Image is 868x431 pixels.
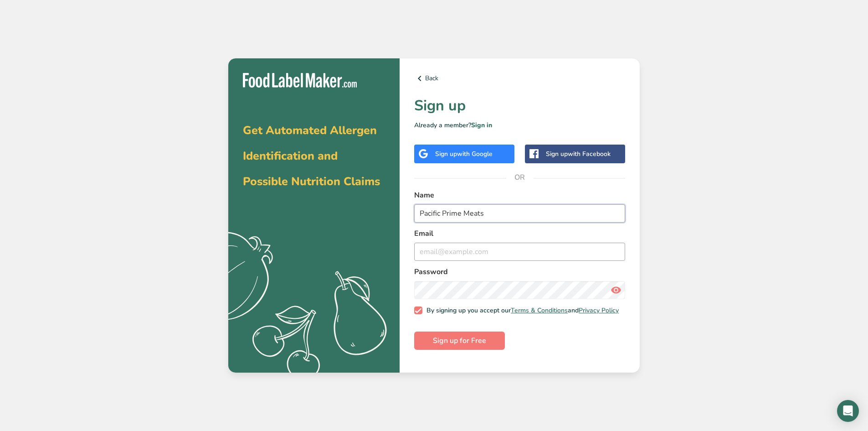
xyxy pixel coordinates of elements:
label: Password [414,266,625,277]
input: John Doe [414,204,625,223]
button: Sign up for Free [414,332,505,350]
span: with Google [457,150,493,158]
label: Email [414,228,625,239]
label: Name [414,190,625,201]
a: Privacy Policy [579,306,619,315]
p: Already a member? [414,120,625,130]
span: Get Automated Allergen Identification and Possible Nutrition Claims [243,123,380,189]
span: Sign up for Free [433,335,486,346]
a: Sign in [471,121,492,130]
a: Back [414,73,625,84]
img: Food Label Maker [243,73,357,88]
span: OR [506,164,534,191]
span: By signing up you accept our and [422,306,619,315]
div: Sign up [435,149,493,159]
a: Terms & Conditions [511,306,568,315]
h1: Sign up [414,95,625,117]
input: email@example.com [414,243,625,261]
div: Open Intercom Messenger [837,400,859,422]
span: with Facebook [568,150,611,158]
div: Sign up [546,149,611,159]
